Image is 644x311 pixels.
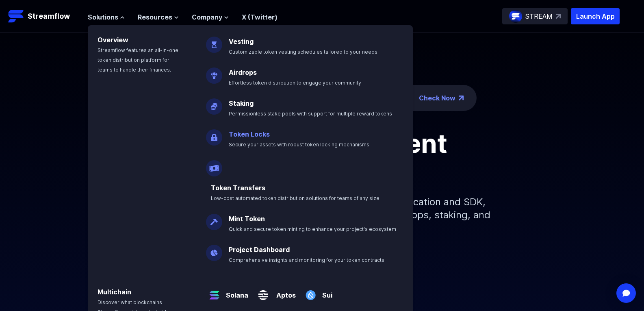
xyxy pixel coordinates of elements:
img: Streamflow Logo [8,8,24,24]
img: Solana [206,281,223,303]
span: Permissionless stake pools with support for multiple reward tokens [229,111,392,117]
span: Low-cost automated token distribution solutions for teams of any size [211,195,379,201]
img: top-right-arrow.svg [556,14,561,19]
a: Streamflow [8,8,80,24]
button: Launch App [571,8,620,24]
a: Staking [229,99,254,107]
span: Effortless token distribution to engage your community [229,80,361,86]
img: top-right-arrow.png [459,96,464,100]
button: Company [192,12,229,22]
span: Resources [138,12,172,22]
a: Solana [223,284,248,300]
a: Sui [319,284,332,300]
img: Project Dashboard [206,238,222,261]
button: Resources [138,12,179,22]
img: Staking [206,92,222,115]
img: Payroll [206,154,222,176]
span: Company [192,12,222,22]
a: Vesting [229,37,254,46]
a: Token Transfers [211,184,265,192]
img: Vesting [206,30,222,53]
a: X (Twitter) [242,13,278,21]
img: streamflow-logo-circle.png [509,10,522,23]
span: Customizable token vesting schedules tailored to your needs [229,49,377,55]
a: Airdrops [229,68,257,76]
a: Mint Token [229,215,265,223]
div: Open Intercom Messenger [616,283,636,303]
a: STREAM [502,8,568,24]
a: Overview [98,36,128,44]
a: Check Now [419,93,455,103]
a: Token Locks [229,130,270,138]
p: Streamflow [28,11,70,22]
span: Comprehensive insights and monitoring for your token contracts [229,257,384,263]
button: Solutions [88,12,125,22]
img: Aptos [255,281,271,303]
a: Multichain [98,288,131,296]
p: STREAM [525,11,553,21]
img: Token Locks [206,123,222,146]
span: Streamflow features an all-in-one token distribution platform for teams to handle their finances. [98,47,178,73]
a: Aptos [271,284,296,300]
span: Quick and secure token minting to enhance your project's ecosystem [229,226,396,232]
img: Sui [302,281,319,303]
a: Project Dashboard [229,246,290,254]
img: Mint Token [206,207,222,230]
span: Secure your assets with robust token locking mechanisms [229,141,369,148]
img: Airdrops [206,61,222,84]
span: Solutions [88,12,118,22]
